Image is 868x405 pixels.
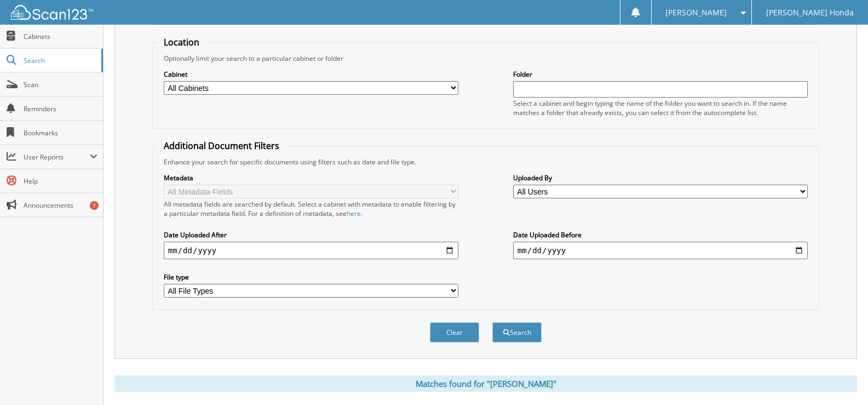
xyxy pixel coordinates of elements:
iframe: Chat Widget [813,352,868,405]
label: Date Uploaded Before [513,230,808,239]
button: Search [492,322,542,343]
legend: Additional Document Filters [158,140,285,152]
span: [PERSON_NAME] Honda [766,9,854,16]
div: Matches found for "[PERSON_NAME]" [114,375,857,392]
input: end [513,242,808,259]
div: 7 [90,201,99,210]
span: Search [24,56,96,65]
div: All metadata fields are searched by default. Select a cabinet with metadata to enable filtering b... [164,199,458,218]
label: Folder [513,70,808,79]
label: Date Uploaded After [164,230,458,239]
input: start [164,242,458,259]
legend: Location [158,36,205,48]
label: Uploaded By [513,173,808,182]
span: User Reports [24,152,90,162]
button: Clear [430,322,479,343]
label: Cabinet [164,70,458,79]
div: Optionally limit your search to a particular cabinet or folder [158,54,813,63]
label: File type [164,272,458,282]
span: Announcements [24,201,97,210]
span: Cabinets [24,32,97,41]
span: Help [24,176,97,186]
span: Bookmarks [24,128,97,138]
div: Enhance your search for specific documents using filters such as date and file type. [158,157,813,167]
span: [PERSON_NAME] [665,9,727,16]
a: here [347,209,361,218]
label: Metadata [164,173,458,182]
div: Select a cabinet and begin typing the name of the folder you want to search in. If the name match... [513,99,808,117]
span: Reminders [24,104,97,113]
img: scan123-logo-white.svg [11,5,93,20]
span: Scan [24,80,97,89]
